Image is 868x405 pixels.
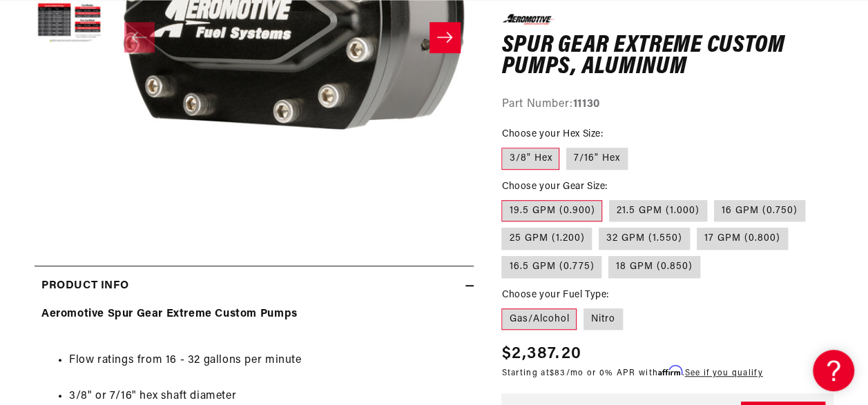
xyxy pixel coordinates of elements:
label: 21.5 GPM (1.000) [609,199,707,221]
li: Flow ratings from 16 - 32 gallons per minute [69,352,467,370]
label: 19.5 GPM (0.900) [501,199,602,221]
p: Starting at /mo or 0% APR with . [501,366,762,379]
span: Affirm [658,366,682,376]
button: Slide right [430,22,460,52]
h2: Product Info [41,277,128,295]
label: 3/8" Hex [501,148,559,170]
span: $2,387.20 [501,342,581,366]
label: 16.5 GPM (0.775) [501,256,601,278]
button: Slide left [124,22,155,52]
legend: Choose your Hex Size: [501,127,604,141]
strong: 11130 [573,98,600,109]
span: $83 [550,369,566,377]
label: 17 GPM (0.800) [697,228,788,250]
label: Gas/Alcohol [501,308,577,330]
h1: Spur Gear Extreme Custom Pumps, Aluminum [501,34,833,78]
legend: Choose your Fuel Type: [501,287,610,302]
label: 18 GPM (0.850) [608,256,700,278]
label: 7/16" Hex [566,148,628,170]
div: Part Number: [501,95,833,113]
label: 16 GPM (0.750) [714,199,805,221]
summary: Product Info [35,266,474,306]
label: Nitro [584,308,623,330]
legend: Choose your Gear Size: [501,179,608,193]
label: 25 GPM (1.200) [501,228,592,250]
strong: Aeromotive Spur Gear Extreme Custom Pumps [41,308,298,319]
label: 32 GPM (1.550) [599,228,690,250]
a: See if you qualify - Learn more about Affirm Financing (opens in modal) [684,369,762,377]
